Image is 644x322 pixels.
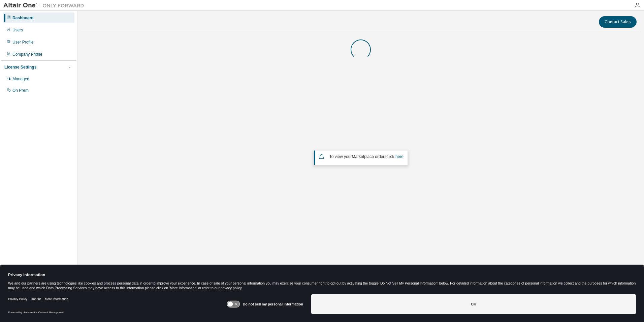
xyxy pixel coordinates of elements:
[12,39,34,45] div: User Profile
[3,2,88,9] img: Altair One
[12,15,34,21] div: Dashboard
[12,88,29,93] div: On Prem
[395,154,404,159] a: here
[12,52,42,57] div: Company Profile
[12,27,23,33] div: Users
[352,154,387,159] em: Marketplace orders
[12,76,29,82] div: Managed
[4,64,36,70] div: License Settings
[599,16,637,28] button: Contact Sales
[329,154,404,159] span: To view your click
